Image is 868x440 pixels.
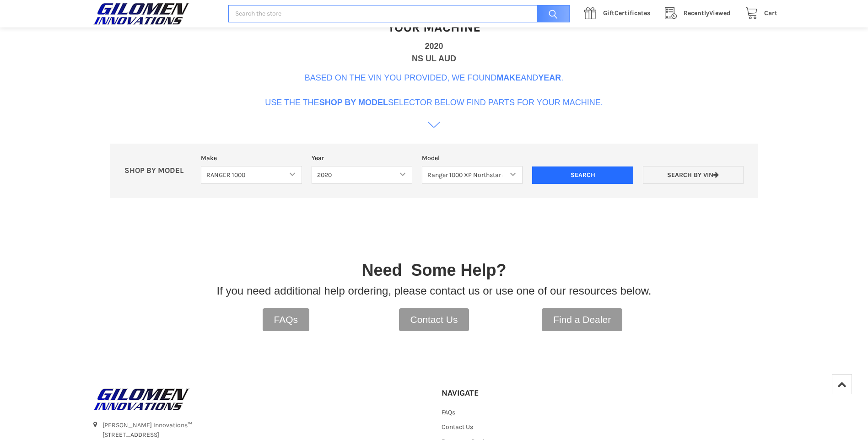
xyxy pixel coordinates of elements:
input: Search the store [228,5,570,23]
a: GiftCertificates [579,8,660,19]
label: Make [201,153,302,163]
a: FAQs [442,408,455,416]
label: Model [422,153,523,163]
a: Contact Us [442,423,473,431]
img: GILOMEN INNOVATIONS [91,388,192,411]
label: Year [312,153,412,163]
a: Top of Page [832,374,852,394]
div: NS UL AUD [412,53,456,65]
input: Search [532,166,633,184]
a: Search by VIN [643,166,744,184]
a: Cart [740,8,777,19]
span: Viewed [684,9,731,17]
a: Find a Dealer [542,308,622,331]
p: If you need additional help ordering, please contact us or use one of our resources below. [217,283,652,299]
a: Contact Us [399,308,469,331]
h5: Navigate [442,388,544,398]
span: Gift [603,9,615,17]
b: Make [496,73,521,82]
p: Based on the VIN you provided, we found and . Use the the selector below find parts for your mach... [265,72,603,109]
a: GILOMEN INNOVATIONS [91,2,219,25]
img: GILOMEN INNOVATIONS [91,2,192,25]
span: Certificates [603,9,650,17]
b: Shop By Model [319,98,388,107]
b: Year [538,73,561,82]
p: SHOP BY MODEL [119,166,196,176]
div: 2020 [425,40,443,53]
p: Need Some Help? [361,258,506,283]
span: Cart [764,9,777,17]
a: FAQs [263,308,310,331]
a: RecentlyViewed [660,8,740,19]
input: Search [532,5,570,23]
a: GILOMEN INNOVATIONS [91,388,427,411]
span: Recently [684,9,709,17]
